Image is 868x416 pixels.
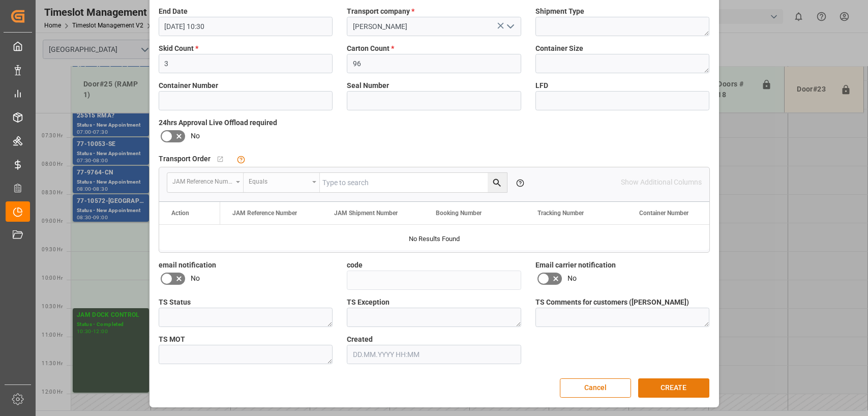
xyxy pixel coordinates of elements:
span: TS Comments for customers ([PERSON_NAME]) [535,297,689,308]
input: DD.MM.YYYY HH:MM [159,17,333,36]
button: open menu [167,173,244,192]
input: Type to search [320,173,507,192]
span: Container Size [535,43,583,54]
button: open menu [244,173,320,192]
span: Tracking Number [537,210,584,217]
span: TS Exception [347,297,390,308]
span: email notification [159,260,216,271]
span: LFD [535,80,548,91]
span: No [191,273,200,284]
span: JAM Shipment Number [334,210,398,217]
span: Transport company [347,6,414,17]
div: Equals [249,174,309,186]
span: TS Status [159,297,191,308]
span: No [567,273,577,284]
span: Container Number [639,210,689,217]
input: DD.MM.YYYY HH:MM [347,345,521,364]
span: Skid Count [159,43,198,54]
span: Created [347,334,373,345]
div: Action [171,210,189,217]
span: Email carrier notification [535,260,616,271]
span: Transport Order [159,154,211,164]
span: Booking Number [436,210,482,217]
span: End Date [159,6,188,17]
span: Shipment Type [535,6,584,17]
span: 24hrs Approval Live Offload required [159,117,277,128]
span: Seal Number [347,80,389,91]
button: search button [488,173,507,192]
div: JAM Reference Number [172,174,232,186]
span: Carton Count [347,43,394,54]
span: TS MOT [159,334,185,345]
span: JAM Reference Number [232,210,297,217]
button: open menu [502,19,517,35]
button: CREATE [638,378,709,398]
button: Cancel [560,378,631,398]
span: Container Number [159,80,218,91]
span: code [347,260,363,271]
span: No [191,131,200,141]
